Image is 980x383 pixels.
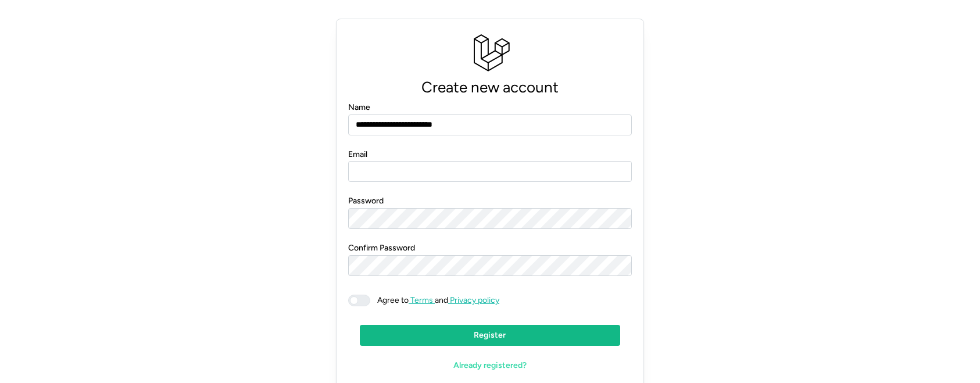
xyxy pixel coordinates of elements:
span: Already registered? [453,356,527,375]
button: Register [360,325,620,346]
a: Already registered? [360,355,620,376]
a: Terms [409,295,435,305]
label: Name [348,101,370,114]
label: Password [348,195,384,207]
a: Privacy policy [448,295,499,305]
span: Agree to [377,295,409,305]
span: Register [474,325,506,345]
span: and [370,295,499,306]
label: Confirm Password [348,242,415,255]
p: Create new account [348,75,632,100]
label: Email [348,148,367,161]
